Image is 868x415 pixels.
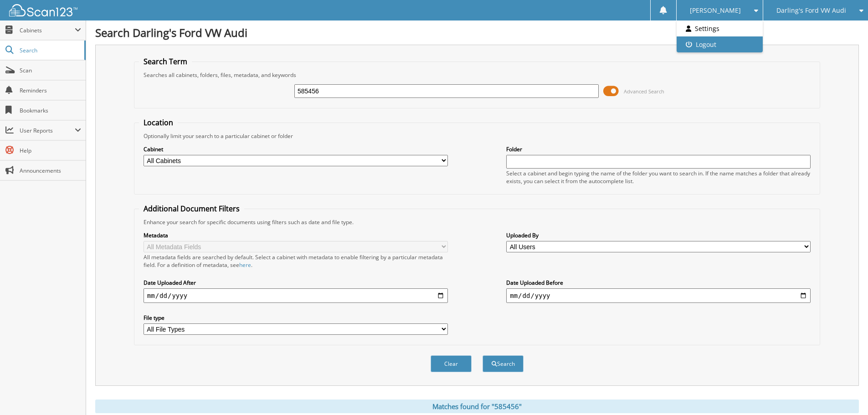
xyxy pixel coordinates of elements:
button: Search [483,355,524,372]
legend: Location [139,118,178,128]
span: Help [20,147,81,154]
legend: Search Term [139,56,192,67]
span: Announcements [20,167,81,174]
legend: Additional Document Filters [139,204,244,214]
label: Date Uploaded After [144,279,448,287]
span: Bookmarks [20,107,81,114]
div: Optionally limit your search to a particular cabinet or folder [139,132,815,140]
div: All metadata fields are searched by default. Select a cabinet with metadata to enable filtering b... [144,253,448,269]
input: start [144,288,448,303]
a: Logout [677,36,763,52]
span: Scan [20,67,81,74]
label: File type [144,314,448,322]
div: Select a cabinet and begin typing the name of the folder you want to search in. If the name match... [506,169,811,185]
span: Cabinets [20,26,75,34]
span: User Reports [20,127,75,134]
a: here [239,261,251,269]
input: end [506,288,811,303]
label: Cabinet [144,145,448,153]
label: Date Uploaded Before [506,279,811,287]
button: Clear [431,355,472,372]
a: Settings [677,20,763,36]
span: Advanced Search [624,88,664,95]
div: Enhance your search for specific documents using filters such as date and file type. [139,218,815,226]
img: scan123-logo-white.svg [9,4,77,16]
h1: Search Darling's Ford VW Audi [95,25,859,40]
div: Matches found for "585456" [95,400,859,413]
span: [PERSON_NAME] [690,8,741,13]
span: Search [20,46,80,54]
span: Darling's Ford VW Audi [776,8,846,13]
label: Folder [506,145,811,153]
div: Searches all cabinets, folders, files, metadata, and keywords [139,71,815,79]
span: Reminders [20,87,81,94]
label: Metadata [144,231,448,239]
iframe: Chat Widget [822,371,868,415]
label: Uploaded By [506,231,811,239]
